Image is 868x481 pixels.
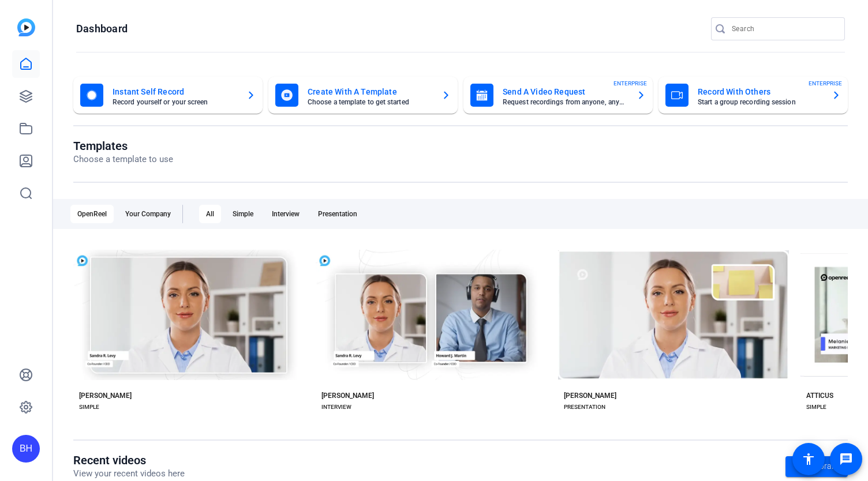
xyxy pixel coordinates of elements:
[463,77,653,114] button: Send A Video RequestRequest recordings from anyone, anywhereENTERPRISE
[802,452,815,466] mat-icon: accessibility
[113,85,237,99] mat-card-title: Instant Self Record
[503,99,627,106] mat-card-subtitle: Request recordings from anyone, anywhere
[70,205,114,223] div: OpenReel
[503,85,627,99] mat-card-title: Send A Video Request
[17,18,35,36] img: blue-gradient.svg
[226,205,260,223] div: Simple
[785,456,848,477] a: Go to library
[809,79,842,88] span: ENTERPRISE
[12,435,40,463] div: BH
[73,153,173,166] p: Choose a template to use
[73,467,185,480] p: View your recent videos here
[76,22,128,36] h1: Dashboard
[73,453,185,467] h1: Recent videos
[79,403,99,412] div: SIMPLE
[698,99,822,106] mat-card-subtitle: Start a group recording session
[613,79,647,88] span: ENTERPRISE
[118,205,178,223] div: Your Company
[265,205,306,223] div: Interview
[698,85,822,99] mat-card-title: Record With Others
[73,77,263,114] button: Instant Self RecordRecord yourself or your screen
[79,391,132,400] div: [PERSON_NAME]
[564,391,616,400] div: [PERSON_NAME]
[659,77,848,114] button: Record With OthersStart a group recording sessionENTERPRISE
[113,99,237,106] mat-card-subtitle: Record yourself or your screen
[732,22,836,36] input: Search
[308,85,432,99] mat-card-title: Create With A Template
[73,139,173,153] h1: Templates
[806,403,826,412] div: SIMPLE
[321,403,351,412] div: INTERVIEW
[839,452,853,466] mat-icon: message
[806,391,833,400] div: ATTICUS
[321,391,374,400] div: [PERSON_NAME]
[311,205,364,223] div: Presentation
[564,403,605,412] div: PRESENTATION
[308,99,432,106] mat-card-subtitle: Choose a template to get started
[268,77,458,114] button: Create With A TemplateChoose a template to get started
[199,205,221,223] div: All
